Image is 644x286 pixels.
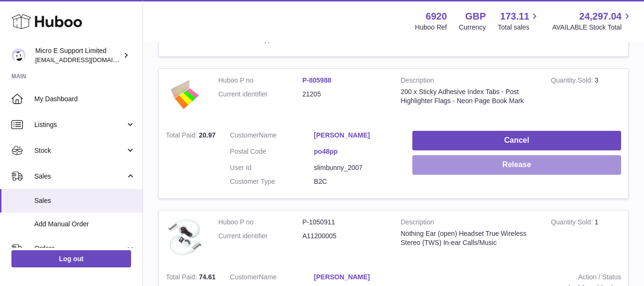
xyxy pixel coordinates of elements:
[302,218,386,227] dd: P-1050911
[218,232,302,241] dt: Current identifier
[412,131,621,150] button: Cancel
[230,147,314,159] dt: Postal Code
[544,211,628,265] td: 1
[199,131,215,139] span: 20.97
[401,76,537,87] strong: Description
[314,177,398,186] dd: B2C
[465,10,486,23] strong: GBP
[500,10,529,23] span: 173.11
[498,23,540,32] span: Total sales
[218,218,302,227] dt: Huboo P no
[34,220,135,229] span: Add Manual Order
[11,48,26,63] img: contact@micropcsupport.com
[230,131,314,142] dt: Name
[314,163,398,172] dd: slimbunny_2007
[230,273,259,281] span: Customer
[544,69,628,124] td: 3
[579,10,622,23] span: 24,297.04
[552,23,633,32] span: AVAILABLE Stock Total
[498,10,540,32] a: 173.11 Total sales
[11,250,131,267] a: Log out
[166,273,199,283] strong: Total Paid
[314,147,398,156] a: po48pp
[34,244,125,253] span: Orders
[401,87,537,106] div: 200 x Sticky Adhesive Index Tabs - Post Highlighter Flags - Neon Page Book Mark
[230,177,314,186] dt: Customer Type
[199,273,215,281] span: 74.61
[401,229,537,247] div: Nothing Ear (open) Headset True Wireless Stereo (TWS) In-ear Calls/Music
[34,196,135,205] span: Sales
[35,56,140,64] span: [EMAIL_ADDRESS][DOMAIN_NAME]
[401,218,537,229] strong: Description
[551,76,595,86] strong: Quantity Sold
[35,46,121,64] div: Micro E Support Limited
[166,131,199,141] strong: Total Paid
[218,90,302,99] dt: Current identifier
[552,10,633,32] a: 24,297.04 AVAILABLE Stock Total
[34,172,125,181] span: Sales
[415,23,447,32] div: Huboo Ref
[314,131,398,140] a: [PERSON_NAME]
[302,76,331,84] a: P-805988
[34,120,125,129] span: Listings
[412,155,621,175] button: Release
[230,163,314,172] dt: User Id
[314,273,398,282] a: [PERSON_NAME]
[34,95,135,104] span: My Dashboard
[302,90,386,99] dd: 21205
[218,76,302,85] dt: Huboo P no
[34,146,125,155] span: Stock
[412,273,621,284] strong: Action / Status
[166,76,204,114] img: $_57.PNG
[230,273,314,284] dt: Name
[166,218,204,256] img: $_57.JPG
[230,131,259,139] span: Customer
[551,218,595,228] strong: Quantity Sold
[426,10,447,23] strong: 6920
[302,232,386,241] dd: A11200005
[459,23,486,32] div: Currency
